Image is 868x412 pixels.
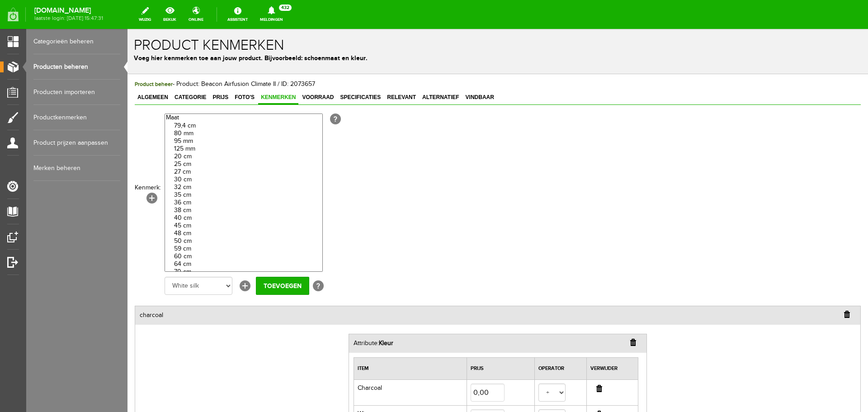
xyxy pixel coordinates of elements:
[257,62,291,76] a: Relevant
[7,62,43,76] a: Algemeen
[38,224,195,232] option: 60 cm
[33,29,120,54] a: Categorieën beheren
[33,54,120,80] a: Producten beheren
[34,8,103,13] strong: [DOMAIN_NAME]
[44,65,81,71] span: Categorie
[407,329,459,351] th: Operator
[38,178,195,185] option: 38 cm
[33,130,120,156] a: Product prijzen aanpassen
[7,65,43,71] span: Algemeen
[158,5,182,24] a: bekijk
[340,329,407,351] th: Prijs
[38,232,195,239] option: 64 cm
[38,162,195,170] option: 35 cm
[38,201,195,208] option: 48 cm
[38,147,195,155] option: 30 cm
[226,376,340,402] td: Wit
[226,350,340,376] td: Charcoal
[131,65,171,71] span: Kenmerken
[38,208,195,216] option: 50 cm
[104,62,130,76] a: Foto's
[38,109,195,116] option: 95 mm
[82,65,104,71] span: Prijs
[33,156,120,181] a: Merken beheren
[222,5,253,24] a: Assistent
[210,62,256,76] a: Specificaties
[38,216,195,224] option: 59 cm
[33,80,120,105] a: Producten importeren
[210,65,256,71] span: Specificaties
[459,329,511,351] th: Verwijder
[112,251,123,262] a: [+]
[226,329,340,351] th: Item
[38,155,195,162] option: 32 cm
[292,65,335,71] span: Alternatief
[38,139,195,147] option: 27 cm
[6,24,734,34] p: Voeg hier kenmerken toe aan jouw product. Bijvoorbeeld: schoenmaat en kleur.
[251,311,266,318] strong: Kleur
[38,116,195,124] option: 125 mm
[38,93,195,101] option: 79,4 cm
[82,62,104,76] a: Prijs
[44,62,81,76] a: Categorie
[7,52,188,59] span: - Product: Beacon Airfusion Climate II / ID: 2073657
[7,52,45,58] span: Product beheer
[104,65,130,71] span: Foto's
[255,5,288,24] a: Meldingen432
[12,282,36,291] span: charcoal
[335,62,369,76] a: Vindbaar
[279,5,292,11] span: 432
[128,248,182,266] input: Toevoegen
[185,251,196,262] span: [?]
[203,85,213,95] span: [?]
[7,83,37,246] th: Kenmerk:
[38,170,195,178] option: 36 cm
[38,193,195,201] option: 45 cm
[183,5,209,24] a: online
[34,16,103,21] span: laatste login: [DATE] 15:47:31
[38,185,195,193] option: 40 cm
[335,65,369,71] span: Vindbaar
[6,9,734,24] h1: Product kenmerken
[172,65,209,71] span: Voorraad
[38,101,195,109] option: 80 mm
[19,164,30,175] a: [+]
[131,62,171,76] a: Kenmerken
[226,310,266,319] span: Attribute:
[38,132,195,139] option: 25 cm
[172,62,209,76] a: Voorraad
[38,239,195,247] option: 70 cm
[257,65,291,71] span: Relevant
[38,124,195,132] option: 20 cm
[33,105,120,130] a: Productkenmerken
[133,5,156,24] a: wijzig
[292,62,335,76] a: Alternatief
